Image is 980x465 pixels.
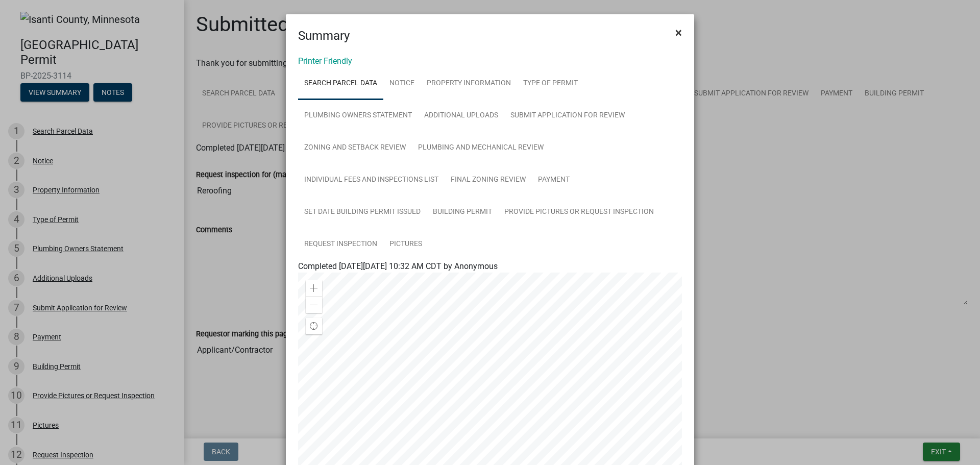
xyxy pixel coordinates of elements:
div: Find my location [306,318,322,334]
span: Completed [DATE][DATE] 10:32 AM CDT by Anonymous [298,261,498,271]
a: Submit Application for Review [504,100,631,132]
a: Search Parcel Data [298,67,383,100]
a: Pictures [383,228,428,261]
a: Property Information [421,67,517,100]
div: Zoom out [306,297,322,313]
a: Printer Friendly [298,56,352,66]
h4: Summary [298,27,350,45]
a: Final Zoning Review [445,164,532,197]
a: Zoning and Setback review [298,132,412,164]
a: Provide Pictures or Request Inspection [498,196,660,229]
a: Plumbing and Mechanical Review [412,132,550,164]
a: Set Date Building Permit Issued [298,196,427,229]
a: Building Permit [427,196,498,229]
a: Additional Uploads [418,100,504,132]
div: Zoom in [306,280,322,297]
span: × [675,26,682,40]
button: Close [667,18,690,47]
a: Individual Fees and Inspections list [298,164,445,197]
a: Payment [532,164,576,197]
a: Request Inspection [298,228,383,261]
a: Type of Permit [517,67,584,100]
a: Plumbing Owners Statement [298,100,418,132]
a: Notice [383,67,421,100]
